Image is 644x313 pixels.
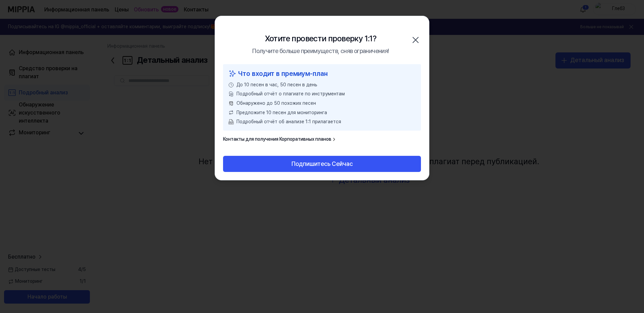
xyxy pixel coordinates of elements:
[236,119,341,124] ya-tr-span: Подробный отчёт об анализе 1:1 прилагается
[291,159,353,169] ya-tr-span: Подпишитесь Сейчас
[236,91,345,96] ya-tr-span: Подробный отчёт о плагиате по инструментам
[228,119,234,125] img: Загрузка в формате PDF
[236,110,327,115] ya-tr-span: Предложите 10 песен для мониторинга
[228,68,236,79] img: значок с блестками
[252,47,389,54] ya-tr-span: Получите больше преимуществ, сняв ограничения!
[236,100,316,106] ya-tr-span: Обнаружено до 50 похожих песен
[265,34,377,43] ya-tr-span: Хотите провести проверку 1:1?
[236,82,317,87] ya-tr-span: До 10 песен в час, 50 песен в день
[238,68,328,79] ya-tr-span: Что входит в премиум-план
[223,156,421,172] button: Подпишитесь Сейчас
[223,136,337,143] a: Контакты для получения Корпоративных планов
[223,136,331,143] ya-tr-span: Контакты для получения Корпоративных планов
